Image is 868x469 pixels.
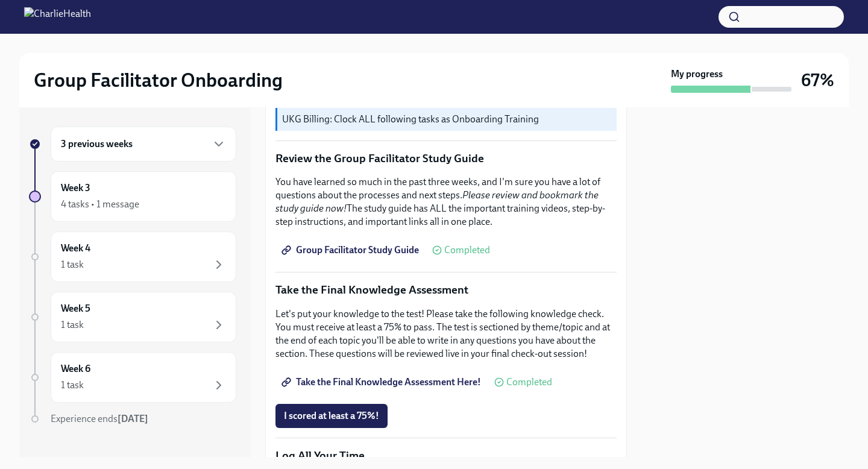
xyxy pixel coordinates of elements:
h3: 67% [801,69,834,91]
div: 4 tasks • 1 message [61,198,139,211]
p: Take the Final Knowledge Assessment [275,282,617,298]
h6: Week 4 [61,242,90,255]
a: Week 61 task [29,352,236,403]
span: Completed [506,377,552,387]
a: Week 41 task [29,231,236,282]
span: I scored at least a 75%! [284,410,379,422]
p: Let's put your knowledge to the test! Please take the following knowledge check. You must receive... [275,307,617,360]
span: Take the Final Knowledge Assessment Here! [284,376,481,388]
span: Experience ends [51,413,148,424]
p: UKG Billing: Clock ALL following tasks as Onboarding Training [282,113,612,126]
span: Completed [444,245,490,255]
p: Review the Group Facilitator Study Guide [275,151,617,166]
p: You have learned so much in the past three weeks, and I'm sure you have a lot of questions about ... [275,175,617,228]
h6: 3 previous weeks [61,137,133,151]
p: Log All Your Time [275,448,617,464]
a: Week 34 tasks • 1 message [29,171,236,222]
button: I scored at least a 75%! [275,404,388,428]
h2: Group Facilitator Onboarding [34,68,283,92]
h6: Week 6 [61,362,90,376]
strong: My progress [671,68,723,81]
span: Group Facilitator Study Guide [284,244,419,256]
div: 1 task [61,258,84,271]
a: Take the Final Knowledge Assessment Here! [275,370,489,394]
h6: Week 3 [61,181,90,195]
h6: Week 5 [61,302,90,315]
strong: [DATE] [118,413,148,424]
div: 3 previous weeks [51,127,236,162]
img: CharlieHealth [24,7,91,27]
a: Group Facilitator Study Guide [275,238,427,262]
div: 1 task [61,379,84,392]
div: 1 task [61,318,84,332]
a: Week 51 task [29,292,236,342]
